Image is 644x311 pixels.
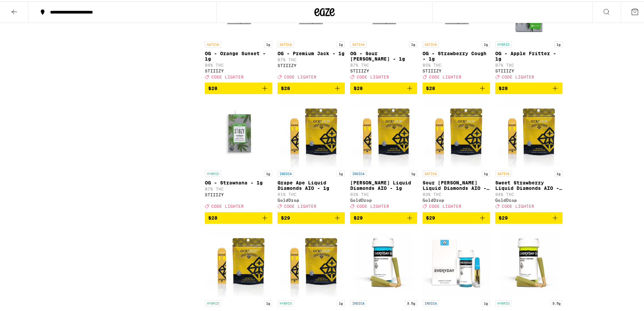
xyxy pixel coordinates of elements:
[350,40,366,46] p: SATIVA
[495,197,563,201] div: GoldDrop
[278,62,345,66] div: STIIIZY
[423,169,439,175] p: SATIVA
[350,98,418,210] a: Open page for King Louis Liquid Diamonds AIO - 1g from GoldDrop
[280,228,342,295] img: GoldDrop - Melon Mojito Liquid Diamonds AIO - 1g
[423,228,490,295] img: Everyday - Stargazer Diamond Infused - 1g
[350,81,418,93] button: Add to bag
[205,40,221,46] p: SATIVA
[350,49,418,60] p: OG - Sour [PERSON_NAME] - 1g
[495,179,563,190] p: Sweet Strawberry Liquid Diamonds AIO - 1g
[499,84,508,90] span: $28
[350,62,418,66] p: 87% THC
[495,211,563,222] button: Add to bag
[284,73,316,78] span: CODE LIGHTER
[211,203,244,207] span: CODE LIGHTER
[350,228,418,295] img: Everyday - Guava Cake Infused 5-Pack - 3.5g
[357,203,389,207] span: CODE LIGHTER
[482,299,490,305] p: 1g
[208,214,217,219] span: $28
[205,179,272,184] p: OG - Strawnana - 1g
[495,81,563,93] button: Add to bag
[429,203,461,207] span: CODE LIGHTER
[409,169,417,175] p: 1g
[409,40,417,46] p: 1g
[350,191,418,195] p: 93% THC
[205,81,272,93] button: Add to bag
[495,98,563,210] a: Open page for Sweet Strawberry Liquid Diamonds AIO - 1g from GoldDrop
[495,191,563,195] p: 94% THC
[264,40,272,46] p: 1g
[281,214,290,219] span: $29
[423,98,490,210] a: Open page for Sour Tangie Liquid Diamonds AIO - 1g from GoldDrop
[278,191,345,195] p: 91% THC
[550,299,563,305] p: 3.5g
[337,299,345,305] p: 1g
[405,299,417,305] p: 3.5g
[205,49,272,60] p: OG - Orange Sunset - 1g
[278,197,345,201] div: GoldDrop
[354,214,363,219] span: $29
[495,62,563,66] p: 87% THC
[423,179,490,190] p: Sour [PERSON_NAME] Liquid Diamonds AIO - 1g
[482,169,490,175] p: 1g
[278,56,345,61] p: 87% THC
[495,299,511,305] p: HYBRID
[423,62,490,66] p: 85% THC
[278,299,294,305] p: HYBRID
[205,62,272,66] p: 86% THC
[423,191,490,195] p: 93% THC
[211,73,244,78] span: CODE LIGHTER
[502,203,534,207] span: CODE LIGHTER
[495,49,563,60] p: OG - Apple Fritter - 1g
[354,84,363,90] span: $28
[264,169,272,175] p: 1g
[205,67,272,72] div: STIIIZY
[423,299,439,305] p: INDICA
[278,179,345,190] p: Grape Ape Liquid Diamonds AIO - 1g
[425,98,487,166] img: GoldDrop - Sour Tangie Liquid Diamonds AIO - 1g
[337,40,345,46] p: 1g
[278,49,345,55] p: OG - Premium Jack - 1g
[357,73,389,78] span: CODE LIGHTER
[499,214,508,219] span: $29
[205,98,272,166] img: STIIIZY - OG - Strawnana - 1g
[278,98,345,210] a: Open page for Grape Ape Liquid Diamonds AIO - 1g from GoldDrop
[423,197,490,201] div: GoldDrop
[205,185,272,190] p: 87% THC
[350,169,366,175] p: INDICA
[208,84,217,90] span: $28
[205,169,221,175] p: HYBRID
[353,98,415,166] img: GoldDrop - King Louis Liquid Diamonds AIO - 1g
[495,228,563,295] img: Everyday - Apples & Bananas Infused 5-Pack - 3.5g
[423,67,490,72] div: STIIIZY
[284,203,316,207] span: CODE LIGHTER
[498,98,560,166] img: GoldDrop - Sweet Strawberry Liquid Diamonds AIO - 1g
[205,191,272,196] div: STIIIZY
[495,40,511,46] p: HYBRID
[278,211,345,222] button: Add to bag
[205,98,272,210] a: Open page for OG - Strawnana - 1g from STIIIZY
[278,40,294,46] p: SATIVA
[423,81,490,93] button: Add to bag
[554,169,563,175] p: 1g
[205,211,272,222] button: Add to bag
[423,40,439,46] p: SATIVA
[15,5,29,11] span: Help
[423,49,490,60] p: OG - Strawberry Cough - 1g
[350,211,418,222] button: Add to bag
[426,214,435,219] span: $29
[350,299,366,305] p: INDICA
[205,299,221,305] p: HYBRID
[207,228,270,295] img: GoldDrop - Fruity Pebbles Liquid Diamonds AIO - 1g
[429,73,461,78] span: CODE LIGHTER
[280,98,342,166] img: GoldDrop - Grape Ape Liquid Diamonds AIO - 1g
[264,299,272,305] p: 1g
[502,73,534,78] span: CODE LIGHTER
[337,169,345,175] p: 1g
[350,179,418,190] p: [PERSON_NAME] Liquid Diamonds AIO - 1g
[281,84,290,90] span: $28
[278,169,294,175] p: INDICA
[426,84,435,90] span: $28
[495,67,563,72] div: STIIIZY
[423,211,490,222] button: Add to bag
